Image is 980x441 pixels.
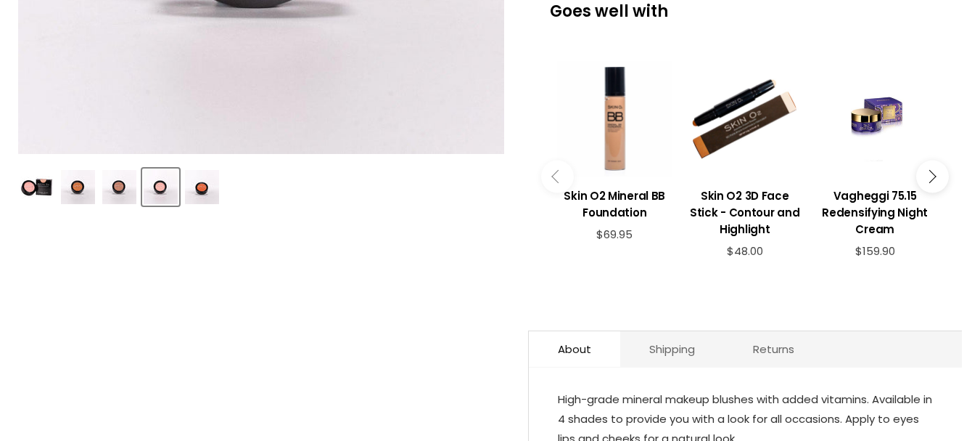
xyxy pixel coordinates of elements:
[144,170,178,204] img: Skin O2 Mineral Blush
[142,169,179,206] button: Skin O2 Mineral Blush
[61,170,95,204] img: Skin O2 Mineral Blush
[16,164,506,206] div: Product thumbnails
[185,170,219,204] img: Skin O2 Mineral Blush
[727,243,763,259] span: $48.00
[817,187,932,238] h3: Vagheggi 75.15 Redensifying Night Cream
[687,60,802,176] a: View product:Skin O2 3D Face Stick - Contour and Highlight
[817,60,932,176] a: View product:Vagheggi 75.15 Redensifying Night Cream
[620,331,724,367] a: Shipping
[529,331,620,367] a: About
[20,170,54,204] img: Skin O2 Mineral Blush
[724,331,823,367] a: Returns
[18,169,55,206] button: Skin O2 Mineral Blush
[687,187,802,238] h3: Skin O2 3D Face Stick - Contour and Highlight
[687,177,802,245] a: View product:Skin O2 3D Face Stick - Contour and Highlight
[557,60,672,176] a: View product:Skin O2 Mineral BB Foundation
[59,169,96,206] button: Skin O2 Mineral Blush
[101,169,138,206] button: Skin O2 Mineral Blush
[102,170,136,204] img: Skin O2 Mineral Blush
[855,243,895,259] span: $159.90
[557,187,672,221] h3: Skin O2 Mineral BB Foundation
[907,373,965,426] iframe: Gorgias live chat messenger
[596,227,633,242] span: $69.95
[557,177,672,228] a: View product:Skin O2 Mineral BB Foundation
[817,177,932,245] a: View product:Vagheggi 75.15 Redensifying Night Cream
[184,169,221,206] button: Skin O2 Mineral Blush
